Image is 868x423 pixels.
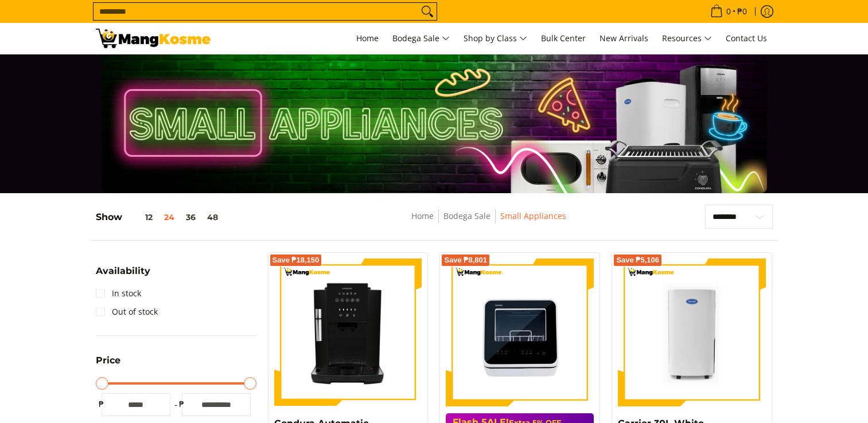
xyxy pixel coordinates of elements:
span: Home [356,33,379,44]
img: Condura Automatic Espresso Machine (Class A) [274,258,422,406]
button: 12 [122,213,158,222]
a: Bodega Sale [387,23,456,54]
span: • [707,5,750,18]
span: Price [96,356,120,365]
span: Shop by Class [464,32,527,46]
a: New Arrivals [594,23,654,54]
a: In stock [96,284,141,303]
a: Small Appliances [500,210,566,221]
a: Resources [656,23,718,54]
a: Shop by Class [458,23,533,54]
button: 48 [201,213,224,222]
summary: Open [96,267,150,284]
span: Resources [662,32,712,46]
a: Home [411,210,434,221]
img: Toshiba Mini 4-Set Dishwasher (Class A) [446,258,594,406]
span: Bodega Sale [392,32,450,46]
a: Out of stock [96,303,158,321]
span: Availability [96,267,150,276]
button: Search [418,3,437,20]
span: ₱ [96,398,107,410]
nav: Breadcrumbs [328,209,650,235]
a: Contact Us [720,23,773,54]
h5: Show [96,211,224,223]
nav: Main Menu [222,23,773,54]
span: ₱ [176,398,188,410]
span: Bulk Center [541,33,586,44]
button: 36 [180,213,201,222]
span: Save ₱8,801 [444,257,487,264]
span: 0 [725,7,733,15]
img: Small Appliances l Mang Kosme: Home Appliances Warehouse Sale [96,29,211,48]
summary: Open [96,356,120,374]
button: 24 [158,213,180,222]
span: New Arrivals [600,33,648,44]
a: Bulk Center [535,23,591,54]
span: Save ₱5,106 [616,257,659,264]
span: Contact Us [726,33,767,44]
span: Save ₱18,150 [273,257,320,264]
img: Carrier 30L White Dehumidifier (Class B) [618,258,766,406]
a: Home [351,23,384,54]
a: Bodega Sale [443,210,491,221]
span: ₱0 [735,7,749,15]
